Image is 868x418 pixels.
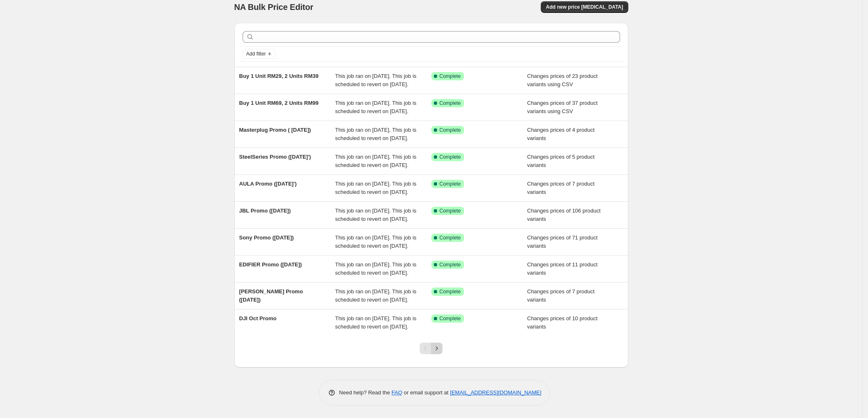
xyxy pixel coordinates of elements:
button: Add filter [243,49,276,59]
span: [PERSON_NAME] Promo ([DATE]) [239,288,303,303]
span: This job ran on [DATE]. This job is scheduled to revert on [DATE]. [335,73,416,87]
a: FAQ [391,389,402,396]
span: This job ran on [DATE]. This job is scheduled to revert on [DATE]. [335,154,416,168]
span: Changes prices of 7 product variants [527,288,595,303]
span: Masterplug Promo ( [DATE]) [239,127,311,133]
span: Changes prices of 7 product variants [527,181,595,195]
span: Complete [440,181,461,187]
button: Add new price [MEDICAL_DATA] [541,1,628,13]
span: Complete [440,73,461,80]
span: Changes prices of 5 product variants [527,154,595,168]
span: Buy 1 Unit RM69, 2 Units RM99 [239,100,319,106]
span: Changes prices of 106 product variants [527,208,601,222]
span: JBL Promo ([DATE]) [239,208,291,214]
span: Add filter [246,51,266,57]
span: This job ran on [DATE]. This job is scheduled to revert on [DATE]. [335,288,416,303]
span: EDIFIER Promo ([DATE]) [239,261,302,268]
span: Changes prices of 11 product variants [527,261,598,276]
span: Complete [440,288,461,295]
span: This job ran on [DATE]. This job is scheduled to revert on [DATE]. [335,234,416,249]
span: This job ran on [DATE]. This job is scheduled to revert on [DATE]. [335,181,416,195]
span: Changes prices of 23 product variants using CSV [527,73,598,87]
span: DJI Oct Promo [239,315,277,321]
span: Buy 1 Unit RM29, 2 Units RM39 [239,73,319,79]
span: Complete [440,127,461,133]
span: This job ran on [DATE]. This job is scheduled to revert on [DATE]. [335,261,416,276]
span: Complete [440,315,461,322]
nav: Pagination [420,343,443,354]
span: Need help? Read the [339,389,392,396]
span: Complete [440,261,461,268]
span: This job ran on [DATE]. This job is scheduled to revert on [DATE]. [335,127,416,141]
a: [EMAIL_ADDRESS][DOMAIN_NAME] [450,389,541,396]
span: Sony Promo ([DATE]) [239,234,294,241]
span: This job ran on [DATE]. This job is scheduled to revert on [DATE]. [335,100,416,114]
span: This job ran on [DATE]. This job is scheduled to revert on [DATE]. [335,208,416,222]
span: Complete [440,208,461,214]
button: Next [431,343,443,354]
span: or email support at [402,389,450,396]
span: Add new price [MEDICAL_DATA] [546,4,623,10]
span: AULA Promo ([DATE]') [239,181,297,187]
span: SteelSeries Promo ([DATE]') [239,154,311,160]
span: Complete [440,234,461,241]
span: Changes prices of 71 product variants [527,234,598,249]
span: Changes prices of 10 product variants [527,315,598,330]
span: Changes prices of 37 product variants using CSV [527,100,598,114]
span: NA Bulk Price Editor [234,2,314,12]
span: This job ran on [DATE]. This job is scheduled to revert on [DATE]. [335,315,416,330]
span: Changes prices of 4 product variants [527,127,595,141]
span: Complete [440,100,461,106]
span: Complete [440,154,461,160]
